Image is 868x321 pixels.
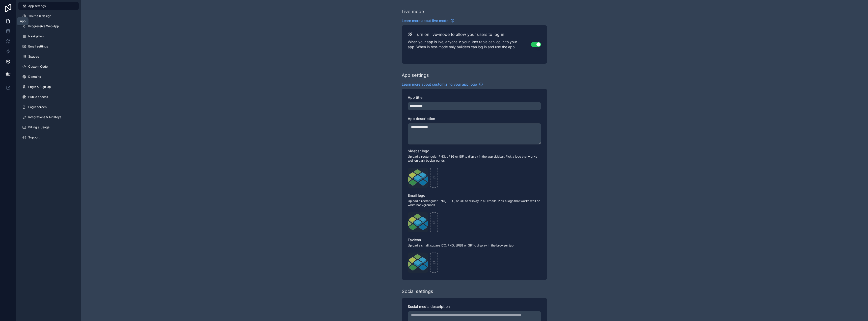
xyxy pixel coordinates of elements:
[18,2,79,10] a: App settings
[18,113,79,121] a: Integrations & API Keys
[28,14,51,18] span: Theme & design
[18,83,79,91] a: Login & Sign Up
[18,12,79,20] a: Theme & design
[28,85,51,89] span: Login & Sign Up
[402,18,448,23] span: Learn more about live mode
[18,123,79,131] a: Billing & Usage
[28,65,48,69] span: Custom Code
[18,93,79,101] a: Public access
[402,8,424,15] div: Live mode
[408,95,422,100] span: App title
[408,155,541,163] span: Upload a rectangular PNG, JPEG or GIF to display in the app sidebar. Pick a logo that works well ...
[408,243,541,248] span: Upload a small, square ICO, PNG, JPEG or GIF to display in the browser tab
[20,19,25,23] div: App
[28,24,59,28] span: Progressive Web App
[28,75,41,79] span: Domains
[408,238,421,242] span: Favicon
[408,193,425,197] span: Email logo
[28,55,39,59] span: Spaces
[28,34,44,38] span: Navigation
[18,133,79,141] a: Support
[28,105,47,109] span: Login screen
[28,44,48,48] span: Email settings
[18,22,79,30] a: Progressive Web App
[402,82,483,87] a: Learn more about customizing your app logo
[28,115,61,119] span: Integrations & API Keys
[402,18,454,23] a: Learn more about live mode
[28,4,46,8] span: App settings
[28,125,49,129] span: Billing & Usage
[402,82,477,87] span: Learn more about customizing your app logo
[18,103,79,111] a: Login screen
[408,199,541,207] span: Upload a rectangular PNG, JPEG, or GIF to display in all emails. Pick a logo that works well on w...
[408,116,435,121] span: App description
[28,95,48,99] span: Public access
[18,42,79,51] a: Email settings
[18,53,79,61] a: Spaces
[408,149,429,153] span: Sidebar logo
[18,32,79,40] a: Navigation
[18,73,79,81] a: Domains
[415,31,504,37] h2: Turn on live-mode to allow your users to log in
[408,304,450,309] span: Social media description
[408,39,531,50] p: When your app is live, anyone in your User table can log in to your app. When in test-mode only b...
[18,63,79,71] a: Custom Code
[402,288,433,295] div: Social settings
[402,72,429,79] div: App settings
[28,135,40,139] span: Support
